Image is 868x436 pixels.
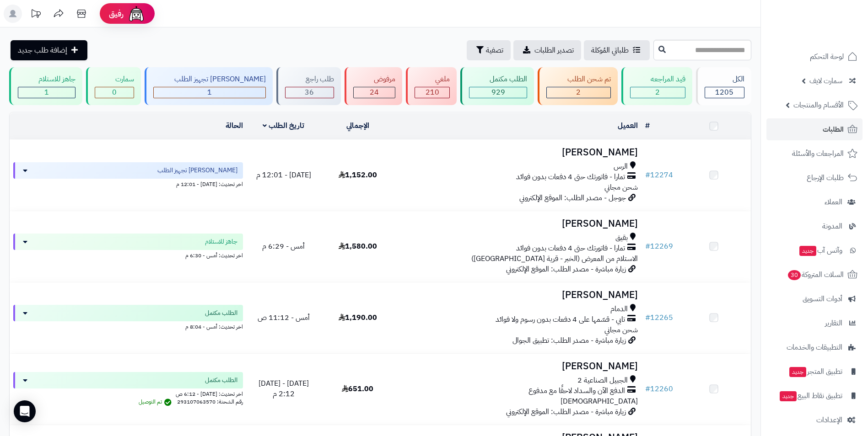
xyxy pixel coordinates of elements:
[705,74,744,85] div: الكل
[645,241,673,252] a: #12269
[810,50,844,63] span: لوحة التحكم
[258,312,310,323] span: أمس - 11:12 ص
[512,335,626,346] span: زيارة مباشرة - مصدر الطلب: تطبيق الجوال
[645,170,673,181] a: #12274
[655,87,660,98] span: 2
[399,290,638,300] h3: [PERSON_NAME]
[7,67,84,105] a: جاهز للاستلام 1
[286,87,334,98] div: 36
[766,167,863,189] a: طلبات الإرجاع
[715,87,733,98] span: 1205
[399,218,638,229] h3: [PERSON_NAME]
[798,244,842,257] span: وآتس آب
[370,87,379,98] span: 24
[415,74,450,85] div: ملغي
[645,170,650,181] span: #
[95,74,134,85] div: سمارت
[157,166,237,175] span: [PERSON_NAME] تجهيز الطلب
[620,67,694,105] a: قيد المراجعه 2
[766,215,863,237] a: المدونة
[528,386,625,396] span: الدفع الآن والسداد لاحقًا مع مدفوع
[766,288,863,310] a: أدوات التسويق
[766,143,863,165] a: المراجعات والأسئلة
[536,67,619,105] a: تم شحن الطلب 2
[262,241,305,252] span: أمس - 6:29 م
[825,317,842,330] span: التقارير
[631,87,685,98] div: 2
[339,312,377,323] span: 1,190.00
[84,67,143,105] a: سمارت 0
[604,324,638,335] span: شحن مجاني
[787,341,842,354] span: التطبيقات والخدمات
[788,270,801,280] span: 30
[285,74,334,85] div: طلب راجع
[766,191,863,213] a: العملاء
[561,396,638,407] span: [DEMOGRAPHIC_DATA]
[471,253,638,264] span: الاستلام من المعرض (الخبر - قرية [GEOGRAPHIC_DATA])
[766,409,863,431] a: الإعدادات
[766,312,863,334] a: التقارير
[18,45,67,56] span: إضافة طلب جديد
[793,99,844,112] span: الأقسام والمنتجات
[11,40,87,60] a: إضافة طلب جديد
[766,264,863,286] a: السلات المتروكة30
[803,292,842,305] span: أدوات التسويق
[610,304,628,314] span: الدمام
[353,74,395,85] div: مرفوض
[788,365,842,378] span: تطبيق المتجر
[354,87,395,98] div: 24
[823,123,844,136] span: الطلبات
[780,391,797,401] span: جديد
[591,45,629,56] span: طلباتي المُوكلة
[576,87,581,98] span: 2
[816,414,842,426] span: الإعدادات
[645,383,673,394] a: #12260
[766,361,863,383] a: تطبيق المتجرجديد
[399,361,638,372] h3: [PERSON_NAME]
[458,67,536,105] a: الطلب مكتمل 929
[766,46,863,68] a: لوحة التحكم
[18,74,75,85] div: جاهز للاستلام
[506,264,626,275] span: زيارة مباشرة - مصدر الطلب: الموقع الإلكتروني
[604,182,638,193] span: شحن مجاني
[534,45,574,56] span: تصدير الطلبات
[399,147,638,158] h3: [PERSON_NAME]
[95,87,134,98] div: 0
[645,120,650,131] a: #
[415,87,449,98] div: 210
[645,383,650,394] span: #
[766,118,863,140] a: الطلبات
[256,170,311,181] span: [DATE] - 12:01 م
[339,241,377,252] span: 1,580.00
[305,87,314,98] span: 36
[469,87,527,98] div: 929
[516,243,625,254] span: تمارا - فاتورتك حتى 4 دفعات بدون فوائد
[205,376,237,385] span: الطلب مكتمل
[516,172,625,182] span: تمارا - فاتورتك حتى 4 دفعات بدون فوائد
[343,67,404,105] a: مرفوض 24
[486,45,503,56] span: تصفية
[822,220,842,233] span: المدونة
[547,87,610,98] div: 2
[584,40,650,60] a: طلباتي المُوكلة
[614,161,628,172] span: الرس
[207,87,212,98] span: 1
[645,312,673,323] a: #12265
[177,398,243,406] span: رقم الشحنة: 293107063570
[205,308,237,318] span: الطلب مكتمل
[766,239,863,261] a: وآتس آبجديد
[154,87,265,98] div: 1
[491,87,505,98] span: 929
[615,233,628,243] span: بقيق
[109,8,124,19] span: رفيق
[766,385,863,407] a: تطبيق نقاط البيعجديد
[825,196,842,208] span: العملاء
[13,179,243,188] div: اخر تحديث: [DATE] - 12:01 م
[779,389,842,402] span: تطبيق نقاط البيع
[153,74,265,85] div: [PERSON_NAME] تجهيز الطلب
[139,398,174,406] span: تم التوصيل
[645,312,650,323] span: #
[44,87,49,98] span: 1
[426,87,439,98] span: 210
[346,120,369,131] a: الإجمالي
